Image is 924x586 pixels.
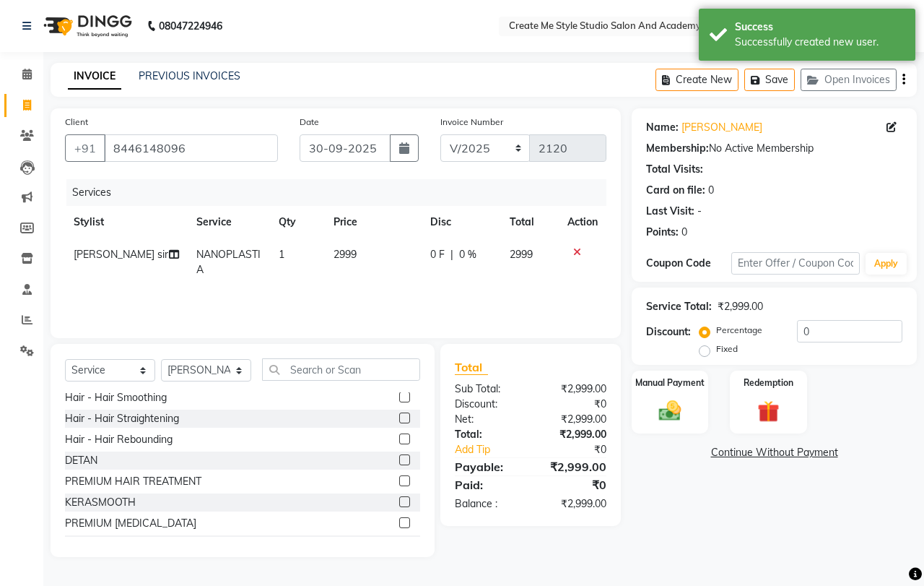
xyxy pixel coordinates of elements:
div: ₹2,999.00 [531,412,617,427]
div: - [697,204,702,219]
th: Stylist [65,206,188,238]
input: Enter Offer / Coupon Code [731,252,860,275]
span: | [450,247,453,262]
div: DETAN [65,453,97,468]
input: Search or Scan [262,358,420,381]
div: Total: [444,427,531,442]
div: Coupon Code [646,256,731,271]
label: Redemption [744,376,793,389]
div: ₹2,999.00 [531,382,617,397]
div: Last Visit: [646,204,694,219]
span: [PERSON_NAME] sir [74,248,168,261]
div: Total Visits: [646,162,703,177]
span: 0 % [459,247,476,262]
a: Continue Without Payment [635,445,914,460]
div: Points: [646,225,679,240]
div: Card on file: [646,183,705,198]
div: Discount: [444,397,531,412]
th: Action [559,206,606,238]
div: Success [735,20,905,35]
a: Add Tip [444,442,545,457]
div: PREMIUM [MEDICAL_DATA] [65,516,196,531]
div: PREMIUM HAIR TREATMENT [65,474,201,489]
button: Open Invoices [801,69,897,91]
span: 2999 [510,248,533,261]
div: Hair - Hair Smoothing [65,390,167,405]
div: Paid: [444,476,531,494]
a: PREVIOUS INVOICES [139,69,240,82]
div: No Active Membership [646,141,902,156]
img: logo [37,6,136,46]
input: Search by Name/Mobile/Email/Code [104,134,278,162]
label: Percentage [716,324,762,337]
div: Service Total: [646,299,712,314]
th: Disc [422,206,501,238]
div: Name: [646,120,679,135]
div: Hair - Hair Straightening [65,411,179,426]
th: Price [325,206,421,238]
div: ₹0 [531,397,617,412]
button: +91 [65,134,105,162]
div: Sub Total: [444,382,531,397]
span: NANOPLASTIA [196,248,261,276]
label: Manual Payment [635,376,705,389]
div: ₹2,999.00 [531,458,617,475]
div: Balance : [444,496,531,512]
div: Successfully created new user. [735,35,905,50]
div: Services [66,179,617,206]
button: Save [744,69,795,91]
label: Client [65,116,88,129]
span: 2999 [334,248,357,261]
a: [PERSON_NAME] [681,120,762,135]
div: Membership: [646,141,709,156]
img: _gift.svg [751,398,787,426]
th: Qty [270,206,325,238]
div: Discount: [646,324,691,340]
div: 0 [681,225,687,240]
button: Create New [655,69,738,91]
th: Total [501,206,559,238]
th: Service [188,206,270,238]
div: ₹2,999.00 [718,299,763,314]
label: Fixed [716,342,738,356]
label: Date [300,116,319,129]
div: Payable: [444,458,531,475]
div: ₹0 [545,442,617,457]
div: 0 [708,183,714,198]
button: Apply [866,253,907,275]
div: ₹2,999.00 [531,427,617,442]
b: 08047224946 [159,6,222,46]
div: ₹0 [531,476,617,494]
img: _cash.svg [652,398,688,423]
label: Invoice Number [440,116,503,129]
span: Total [455,360,488,375]
a: INVOICE [68,64,121,90]
div: Hair - Hair Rebounding [65,432,173,447]
div: ₹2,999.00 [531,496,617,512]
span: 1 [279,248,284,261]
span: 0 F [430,247,445,262]
div: Net: [444,412,531,427]
div: KERASMOOTH [65,495,136,510]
